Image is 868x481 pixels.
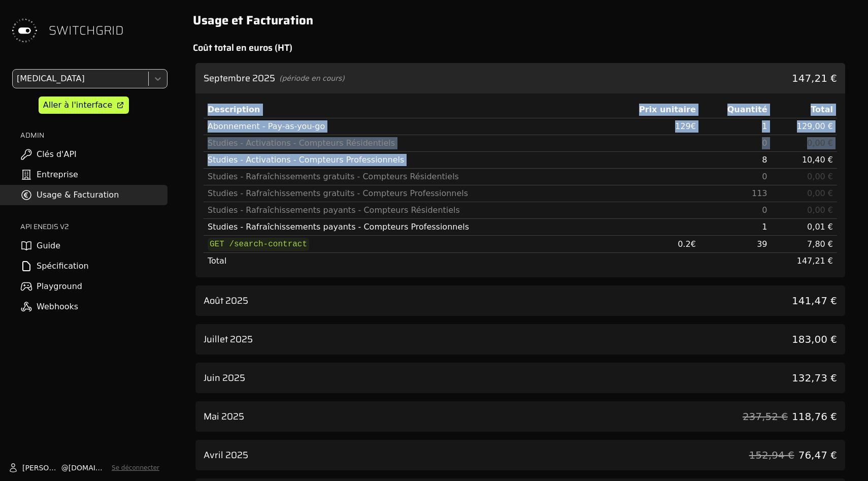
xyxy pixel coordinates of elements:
h3: Août 2025 [204,294,248,308]
span: 152,94 € [749,448,794,462]
span: 76,47 € [798,448,837,462]
span: 0 [762,172,767,181]
span: 129 € [675,121,696,131]
span: [PERSON_NAME] [22,463,61,473]
div: voir les détails [195,363,845,393]
h2: Coût total en euros (HT) [193,41,848,55]
h3: Avril 2025 [204,448,248,462]
div: Studies - Activations - Compteurs Résidentiels [208,137,599,149]
h3: Juillet 2025 [204,332,253,346]
span: 132,73 € [792,371,837,385]
div: Prix unitaire [608,104,696,116]
div: Total [776,104,833,116]
div: voir les détails [195,285,845,316]
button: Se déconnecter [112,464,159,472]
span: 7,80 € [807,239,833,249]
span: 0,00 € [807,138,833,148]
span: 10,40 € [802,155,833,165]
span: 129,00 € [797,121,833,131]
span: 147,21 € [792,71,837,85]
h2: ADMIN [20,130,168,140]
div: Studies - Rafraîchissements gratuits - Compteurs Professionnels [208,187,599,200]
span: 0,00 € [807,188,833,198]
span: 0,00 € [807,172,833,181]
span: 113 [752,188,767,198]
span: SWITCHGRID [49,22,124,39]
span: 183,00 € [792,332,837,346]
span: 0,01 € [807,222,833,232]
div: Studies - Activations - Compteurs Professionnels [208,154,599,166]
div: voir les détails [195,401,845,432]
span: 8 [762,155,767,165]
span: 141,47 € [792,294,837,308]
div: Description [208,104,599,116]
span: 0,00 € [807,205,833,215]
h1: Usage et Facturation [193,12,848,28]
div: Aller à l'interface [43,99,112,111]
div: voir les détails [195,324,845,355]
h2: API ENEDIS v2 [20,221,168,232]
span: 118,76 € [792,409,837,424]
span: 0.2 € [678,239,696,249]
span: 237,52 € [743,409,788,424]
span: @ [61,463,69,473]
span: 39 [757,239,767,249]
div: Studies - Rafraîchissements gratuits - Compteurs Résidentiels [208,171,599,183]
div: Abonnement - Pay-as-you-go [208,120,599,133]
span: 147,21 € [797,256,833,266]
span: 1 [762,121,767,131]
div: voir les détails [195,440,845,470]
div: Studies - Rafraîchissements payants - Compteurs Résidentiels [208,204,599,216]
span: 0 [762,205,767,215]
span: (période en cours) [279,73,345,83]
a: Aller à l'interface [39,97,129,114]
div: Studies - Rafraîchissements payants - Compteurs Professionnels [208,221,599,233]
span: Total [208,256,226,266]
h3: Juin 2025 [204,371,245,385]
span: 1 [762,222,767,232]
h3: Septembre 2025 [204,71,275,85]
img: Switchgrid Logo [8,14,41,47]
div: Quantité [704,104,767,116]
code: GET /search-contract [208,238,309,251]
span: 0 [762,138,767,148]
h3: Mai 2025 [204,409,244,424]
span: [DOMAIN_NAME] [69,463,108,473]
